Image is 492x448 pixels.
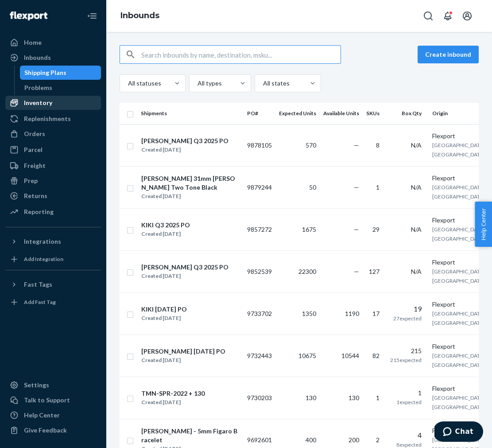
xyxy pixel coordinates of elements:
span: 400 [306,436,316,444]
td: 9730203 [244,377,275,419]
div: [PERSON_NAME] Q3 2025 PO [141,263,229,272]
div: Integrations [24,237,61,246]
input: All types [197,79,198,88]
a: Help Center [5,408,101,422]
ol: breadcrumbs [113,3,167,29]
a: Reporting [5,205,101,219]
button: Help Center [475,202,492,247]
div: Inventory [24,98,52,107]
div: Help Center [24,411,60,420]
div: Inbounds [24,53,51,62]
span: N/A [411,141,422,149]
button: Give Feedback [5,423,101,437]
button: Talk to Support [5,393,101,407]
div: Home [24,38,42,47]
div: Created [DATE] [141,145,229,154]
div: Add Fast Tag [24,298,56,306]
span: 17 [372,310,380,317]
span: 2 [376,436,380,444]
span: 22300 [298,268,316,275]
span: 10544 [341,352,359,359]
span: 1350 [302,310,316,317]
span: 82 [372,352,380,359]
div: [PERSON_NAME] Q3 2025 PO [141,136,229,145]
a: Home [5,35,101,50]
div: TMN-SPR-2022 + 130 [141,389,205,398]
span: 1 [376,394,380,401]
input: All states [262,79,263,88]
div: Settings [24,381,49,390]
span: N/A [411,226,422,233]
span: 127 [369,268,380,275]
div: [PERSON_NAME] 31mm [PERSON_NAME] Two Tone Black [141,174,240,192]
a: Parcel [5,143,101,157]
th: Shipments [137,103,244,124]
span: [GEOGRAPHIC_DATA], [GEOGRAPHIC_DATA] [432,184,486,200]
div: Flexport [432,384,486,393]
span: 27 expected [393,315,422,322]
div: KIKI Q3 2025 PO [141,221,190,230]
button: Create inbound [418,46,479,63]
th: Available Units [320,103,363,124]
a: Shipping Plans [20,66,101,80]
td: 9879244 [244,166,275,208]
a: Add Fast Tag [5,295,101,309]
span: 200 [349,436,359,444]
th: PO# [244,103,275,124]
img: Flexport logo [10,12,47,20]
a: Inbounds [5,51,101,65]
div: Shipping Plans [24,68,66,77]
a: Inventory [5,96,101,110]
div: Fast Tags [24,280,52,289]
a: Orders [5,127,101,141]
td: 9878105 [244,124,275,166]
span: — [354,268,359,275]
div: Parcel [24,145,43,154]
th: Box Qty [387,103,429,124]
span: [GEOGRAPHIC_DATA], [GEOGRAPHIC_DATA] [432,226,486,242]
iframe: Opens a widget where you can chat to one of our agents [434,421,483,444]
div: Flexport [432,426,486,435]
a: Returns [5,189,101,203]
span: 8 [376,141,380,149]
span: 29 [372,226,380,233]
span: 130 [306,394,316,401]
th: SKUs [363,103,387,124]
div: 215 [390,347,422,355]
div: Flexport [432,258,486,267]
span: N/A [411,268,422,275]
div: Flexport [432,216,486,225]
a: Inbounds [120,11,159,20]
div: Created [DATE] [141,356,225,365]
td: 9732443 [244,335,275,377]
span: N/A [411,183,422,191]
span: [GEOGRAPHIC_DATA], [GEOGRAPHIC_DATA] [432,142,486,158]
span: 570 [306,141,316,149]
a: Settings [5,378,101,392]
div: Created [DATE] [141,398,205,407]
div: Replenishments [24,114,71,123]
button: Integrations [5,234,101,249]
span: [GEOGRAPHIC_DATA], [GEOGRAPHIC_DATA] [432,310,486,326]
button: Open notifications [439,7,457,25]
div: Problems [24,83,52,92]
div: Created [DATE] [141,230,190,238]
div: Created [DATE] [141,192,240,201]
span: — [354,226,359,233]
a: Prep [5,174,101,188]
span: 1190 [345,310,359,317]
div: Flexport [432,300,486,309]
span: 1675 [302,226,316,233]
input: Search inbounds by name, destination, msku... [141,46,341,63]
div: Orders [24,129,45,138]
span: 1 expected [396,399,422,405]
button: Open account menu [458,7,476,25]
th: Origin [429,103,490,124]
th: Expected Units [275,103,320,124]
td: 9857272 [244,208,275,250]
div: Flexport [432,174,486,183]
span: 1 [376,183,380,191]
button: Open Search Box [419,7,437,25]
